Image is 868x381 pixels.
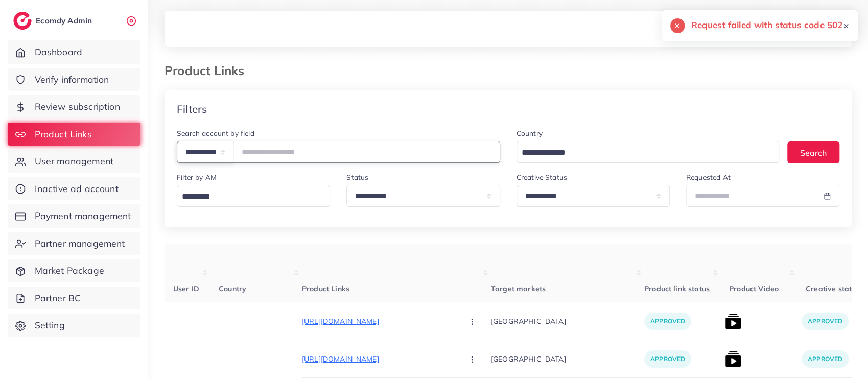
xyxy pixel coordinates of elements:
span: Payment management [35,209,131,223]
a: Inactive ad account [8,177,140,201]
p: [URL][DOMAIN_NAME] [302,353,455,365]
button: Search [787,141,839,163]
a: User management [8,150,140,173]
span: Market Package [35,264,104,277]
span: Verify information [35,73,109,86]
p: approved [644,350,691,368]
img: logo [13,12,32,30]
label: Requested At [686,172,731,182]
p: approved [802,350,849,368]
p: approved [644,313,691,330]
h2: Ecomdy Admin [36,16,95,26]
input: Search for option [518,145,766,161]
span: Inactive ad account [35,182,119,196]
span: Product link status [644,284,710,293]
span: User management [35,155,113,168]
a: Setting [8,314,140,337]
span: Partner BC [35,292,81,305]
label: Country [517,128,543,138]
span: Partner management [35,237,125,250]
span: Country [219,284,246,293]
p: [GEOGRAPHIC_DATA] [491,347,644,370]
a: Dashboard [8,40,140,64]
a: Partner BC [8,287,140,310]
p: [GEOGRAPHIC_DATA] [491,309,644,332]
label: Creative Status [517,172,567,182]
a: logoEcomdy Admin [13,12,95,30]
span: Product Video [729,284,779,293]
span: Setting [35,319,65,332]
a: Partner management [8,232,140,255]
input: Search for option [178,189,324,205]
a: Market Package [8,259,140,282]
label: Filter by AM [177,172,217,182]
h5: Request failed with status code 502 [691,18,842,32]
span: Creative status [806,284,859,293]
span: Review subscription [35,100,120,113]
span: Product Links [35,128,92,141]
label: Status [346,172,368,182]
a: Review subscription [8,95,140,118]
img: list product video [725,351,741,367]
p: approved [802,313,849,330]
span: Dashboard [35,45,82,59]
a: Payment management [8,204,140,228]
a: Product Links [8,123,140,146]
div: Search for option [517,141,780,163]
a: Verify information [8,68,140,91]
div: Search for option [177,185,330,207]
label: Search account by field [177,128,254,138]
h3: Product Links [165,63,252,78]
p: [URL][DOMAIN_NAME] [302,315,455,327]
span: Product Links [302,284,349,293]
span: User ID [173,284,199,293]
span: Target markets [491,284,546,293]
h4: Filters [177,103,207,115]
img: list product video [725,313,741,329]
